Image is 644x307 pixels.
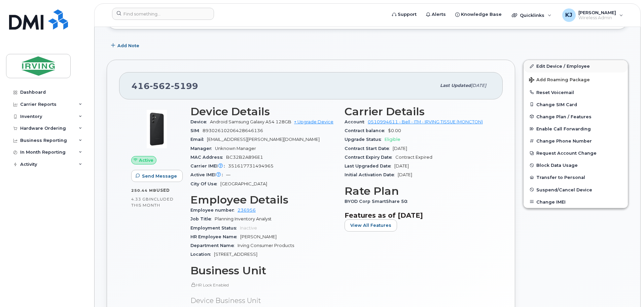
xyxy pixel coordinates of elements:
[190,252,214,257] span: Location
[524,159,628,171] button: Block Data Usage
[345,199,411,204] span: BYOD Corp SmartShare 50
[238,243,294,248] span: Irving Consumer Products
[350,222,391,228] span: View All Features
[524,111,628,123] button: Change Plan / Features
[536,187,592,192] span: Suspend/Cancel Device
[190,208,238,213] span: Employee number
[524,184,628,196] button: Suspend/Cancel Device
[132,81,198,91] span: 416
[345,119,368,124] span: Account
[131,170,183,182] button: Send Message
[190,296,336,306] p: Device Business Unit
[398,172,412,177] span: [DATE]
[385,137,400,142] span: Eligible
[131,197,149,202] span: 4.33 GB
[345,172,398,177] span: Initial Activation Date
[190,137,207,142] span: Email
[137,109,177,149] img: image20231002-3703462-17nx3v8.jpeg
[139,157,153,163] span: Active
[112,8,214,20] input: Find something...
[393,146,407,151] span: [DATE]
[524,72,628,86] button: Add Roaming Package
[294,119,333,124] a: + Upgrade Device
[345,211,491,219] h3: Features as of [DATE]
[214,252,257,257] span: [STREET_ADDRESS]
[215,146,256,151] span: Unknown Manager
[107,39,145,52] button: Add Note
[398,11,417,18] span: Support
[190,194,336,206] h3: Employee Details
[150,81,171,91] span: 562
[203,128,263,133] span: 89302610206428646136
[240,225,257,231] span: Inactive
[440,83,471,88] span: Last updated
[524,171,628,183] button: Transfer to Personal
[226,155,263,160] span: BC32B2A896E1
[536,126,591,131] span: Enable Call Forwarding
[520,12,544,18] span: Quicklinks
[461,11,502,18] span: Knowledge Base
[220,181,267,186] span: [GEOGRAPHIC_DATA]
[578,15,616,21] span: Wireless Admin
[190,181,220,186] span: City Of Use
[142,173,177,179] span: Send Message
[421,8,451,21] a: Alerts
[524,86,628,98] button: Reset Voicemail
[238,208,256,213] a: 236956
[190,265,336,277] h3: Business Unit
[131,196,174,208] span: included this month
[395,155,432,160] span: Contract Expired
[345,185,491,197] h3: Rate Plan
[432,11,446,18] span: Alerts
[345,105,491,118] h3: Carrier Details
[524,135,628,147] button: Change Phone Number
[524,60,628,72] a: Edit Device / Employee
[190,243,238,248] span: Department Name
[190,155,226,160] span: MAC Address
[507,8,556,22] div: Quicklinks
[524,123,628,135] button: Enable Call Forwarding
[226,172,230,177] span: —
[387,8,421,21] a: Support
[345,163,394,168] span: Last Upgraded Date
[524,196,628,208] button: Change IMEI
[210,119,291,124] span: Android Samsung Galaxy A54 128GB
[345,128,388,133] span: Contract balance
[394,163,409,168] span: [DATE]
[345,155,395,160] span: Contract Expiry Date
[215,216,272,221] span: Planning Inventory Analyst
[190,146,215,151] span: Manager
[190,234,240,239] span: HR Employee Name
[345,219,397,232] button: View All Features
[524,147,628,159] button: Request Account Change
[228,163,274,168] span: 351617731494965
[190,172,226,177] span: Active IMEI
[190,225,240,231] span: Employment Status
[190,282,336,288] p: HR Lock Enabled
[368,119,483,124] a: 0510994611 - Bell - ITM - IRVING TISSUE (MONCTON)
[536,114,592,119] span: Change Plan / Features
[190,216,215,221] span: Job Title
[190,163,228,168] span: Carrier IMEI
[529,77,590,84] span: Add Roaming Package
[171,81,198,91] span: 5199
[190,128,203,133] span: SIM
[131,188,156,193] span: 250.44 MB
[207,137,320,142] span: [EMAIL_ADDRESS][PERSON_NAME][DOMAIN_NAME]
[471,83,486,88] span: [DATE]
[240,234,277,239] span: [PERSON_NAME]
[565,11,572,19] span: KJ
[156,188,170,193] span: used
[451,8,506,21] a: Knowledge Base
[388,128,401,133] span: $0.00
[117,42,139,49] span: Add Note
[524,98,628,111] button: Change SIM Card
[345,137,385,142] span: Upgrade Status
[345,146,393,151] span: Contract Start Date
[578,10,616,15] span: [PERSON_NAME]
[190,105,336,118] h3: Device Details
[558,8,628,22] div: Khalid Jabbar
[190,119,210,124] span: Device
